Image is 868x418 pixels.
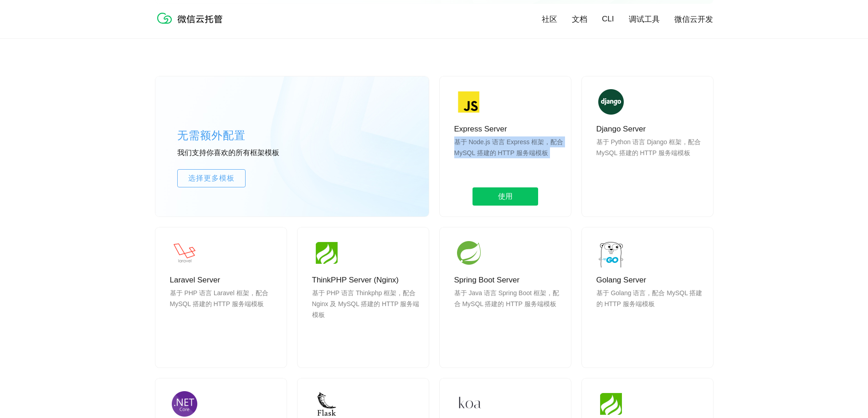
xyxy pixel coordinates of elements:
[629,14,660,25] a: 调试工具
[312,275,421,286] p: ThinkPHP Server (Nginx)
[178,173,245,184] span: 选择更多模板
[454,287,564,331] p: 基于 Java 语言 Spring Boot 框架，配合 MySQL 搭建的 HTTP 服务端模板
[454,275,564,286] p: Spring Boot Server
[542,14,557,25] a: 社区
[596,287,706,331] p: 基于 Golang 语言，配合 MySQL 搭建的 HTTP 服务端模板
[602,15,614,24] a: CLI
[155,21,228,29] a: 微信云托管
[155,9,228,27] img: 微信云托管
[596,136,706,180] p: 基于 Python 语言 Django 框架，配合 MySQL 搭建的 HTTP 服务端模板
[473,187,538,206] span: 使用
[170,275,279,286] p: Laravel Server
[177,148,314,158] p: 我们支持你喜欢的所有框架模板
[596,124,706,135] p: Django Server
[596,275,706,286] p: Golang Server
[177,126,314,145] p: 无需额外配置
[454,136,564,180] p: 基于 Node.js 语言 Express 框架，配合 MySQL 搭建的 HTTP 服务端模板
[312,287,421,331] p: 基于 PHP 语言 Thinkphp 框架，配合 Nginx 及 MySQL 搭建的 HTTP 服务端模板
[572,14,587,25] a: 文档
[170,287,279,331] p: 基于 PHP 语言 Laravel 框架，配合 MySQL 搭建的 HTTP 服务端模板
[454,124,564,135] p: Express Server
[674,14,713,25] a: 微信云开发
